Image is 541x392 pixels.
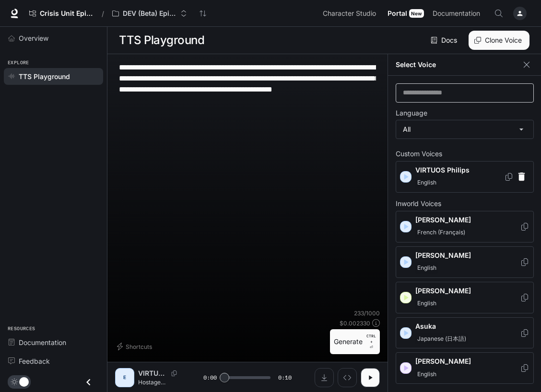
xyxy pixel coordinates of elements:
a: TTS Playground [4,68,103,85]
p: VIRTUOS Philips [138,369,167,378]
a: Documentation [4,334,103,351]
p: CTRL + [366,333,376,345]
a: Documentation [429,4,487,23]
div: New [409,9,424,18]
button: Close drawer [78,372,99,392]
button: Copy Voice ID [520,223,529,231]
button: Copy Voice ID [520,329,529,337]
p: Custom Voices [396,150,534,157]
a: Docs [429,31,461,50]
a: Crisis Unit Episode 1 [25,4,98,23]
button: Clone Voice [469,31,529,50]
p: Language [396,110,427,116]
button: Inspect [338,368,357,387]
span: English [415,298,438,309]
a: PortalNew [384,4,428,23]
span: English [415,262,438,274]
p: 233 / 1000 [354,309,380,317]
div: All [396,120,533,138]
h1: TTS Playground [119,31,204,50]
span: Feedback [19,356,50,366]
p: [PERSON_NAME] [415,286,520,296]
span: TTS Playground [19,71,70,81]
button: GenerateCTRL +⏎ [330,329,380,354]
p: $ 0.002330 [340,319,370,327]
button: Copy Voice ID [520,294,529,301]
span: Documentation [19,337,66,347]
a: Character Studio [319,4,383,23]
button: Copy Voice ID [520,364,529,372]
span: Japanese (日本語) [415,333,468,345]
span: Portal [388,8,407,20]
p: ⏎ [366,333,376,350]
button: Copy Voice ID [167,370,181,376]
div: E [117,370,132,385]
button: Shortcuts [115,339,156,354]
span: Crisis Unit Episode 1 [40,10,94,18]
span: English [415,369,438,380]
span: Dark mode toggle [19,376,29,387]
span: Overview [19,33,48,43]
a: Overview [4,30,103,46]
span: 0:10 [278,373,292,382]
p: [PERSON_NAME] [415,357,520,366]
p: DEV (Beta) Episode 1 - Crisis Unit [123,10,176,18]
button: Open Command Menu [489,4,508,23]
p: Asuka [415,322,520,331]
span: French (Français) [415,227,467,238]
span: 0:00 [203,373,217,382]
button: Copy Voice ID [520,258,529,266]
span: Character Studio [323,8,376,20]
span: English [415,177,438,188]
div: / [98,9,108,19]
p: Hostage extraction was a success, though the noise will have alerted the perpetrator to the situa... [138,378,183,386]
p: [PERSON_NAME] [415,215,520,225]
span: Documentation [433,8,480,20]
p: Inworld Voices [396,200,534,207]
button: Download audio [315,368,334,387]
p: VIRTUOS Philips [415,165,504,175]
a: Feedback [4,353,103,369]
p: [PERSON_NAME] [415,251,520,260]
button: Open workspace menu [108,4,191,23]
button: Copy Voice ID [504,173,514,181]
button: Sync workspaces [193,4,212,23]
